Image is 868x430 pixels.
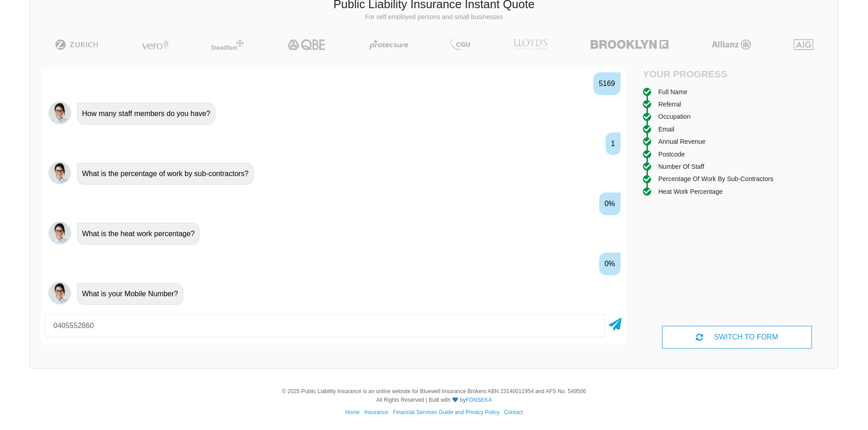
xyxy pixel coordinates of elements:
[77,103,216,125] div: How many staff members do you have?
[282,39,331,50] img: QBE | Public Liability Insurance
[658,111,691,121] div: Occupation
[658,137,706,147] div: Annual Revenue
[447,39,474,50] img: CGU | Public Liability Insurance
[658,87,688,97] div: Full Name
[393,409,499,415] a: Financial Services Guide and Privacy Policy
[662,326,812,349] div: SWITCH TO FORM
[345,409,360,415] a: Home
[658,99,681,109] div: Referral
[508,39,552,50] img: LLOYD's | Public Liability Insurance
[658,174,774,184] div: Percentage of work by sub-contractors
[77,223,200,245] div: What is the heat work percentage?
[48,222,71,244] img: Chatbot | PLI
[658,124,674,134] div: Email
[599,253,621,275] div: 0%
[364,409,388,415] a: Insurance
[138,39,173,50] img: Vero | Public Liability Insurance
[466,397,492,403] a: FONSEKA
[48,162,71,184] img: Chatbot | PLI
[77,163,254,185] div: What is the percentage of work by sub-contractors?
[45,314,605,337] input: Your mobile number, eg: +61xxxxxxxxxx / 0xxxxxxxxx
[77,283,183,305] div: What is your Mobile Number?
[599,192,621,215] div: 0%
[790,39,817,50] img: AIG | Public Liability Insurance
[37,13,831,22] p: For self employed persons and small businesses
[587,39,672,50] img: Brooklyn | Public Liability Insurance
[48,282,71,304] img: Chatbot | PLI
[658,162,704,172] div: Number of staff
[207,39,247,50] img: Steadfast | Public Liability Insurance
[593,72,621,95] div: 5169
[48,101,71,124] img: Chatbot | PLI
[606,132,621,155] div: 1
[707,39,755,50] img: Allianz | Public Liability Insurance
[51,39,103,50] img: Zurich | Public Liability Insurance
[658,149,685,159] div: Postcode
[366,39,412,50] img: Protecsure | Public Liability Insurance
[658,187,723,197] div: Heat work percentage
[643,68,737,80] h4: Your Progress
[504,409,523,415] a: Contact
